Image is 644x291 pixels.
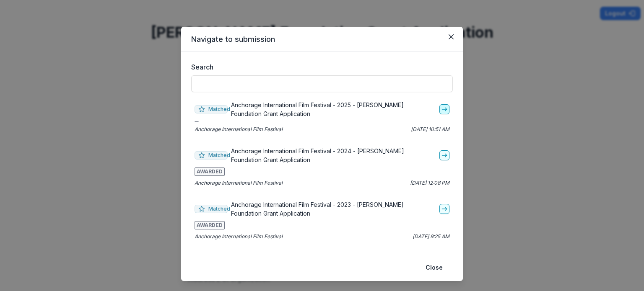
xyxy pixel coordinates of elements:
[444,30,458,44] button: Close
[439,150,449,160] a: go-to
[195,221,225,229] span: AWARDED
[413,233,449,240] p: [DATE] 9:25 AM
[421,261,448,274] button: Close
[439,204,449,214] a: go-to
[195,179,283,187] p: Anchorage International Film Festival
[195,167,225,176] span: AWARDED
[231,100,436,118] p: Anchorage International Film Festival - 2025 - [PERSON_NAME] Foundation Grant Application
[195,233,283,240] p: Anchorage International Film Festival
[191,62,448,72] label: Search
[195,151,228,160] span: Matched
[439,104,449,114] a: go-to
[181,27,463,52] header: Navigate to submission
[231,200,436,218] p: Anchorage International Film Festival - 2023 - [PERSON_NAME] Foundation Grant Application
[195,205,228,213] span: Matched
[195,126,283,133] p: Anchorage International Film Festival
[195,105,228,113] span: Matched
[411,126,449,133] p: [DATE] 10:51 AM
[410,179,449,187] p: [DATE] 12:08 PM
[231,147,436,164] p: Anchorage International Film Festival - 2024 - [PERSON_NAME] Foundation Grant Application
